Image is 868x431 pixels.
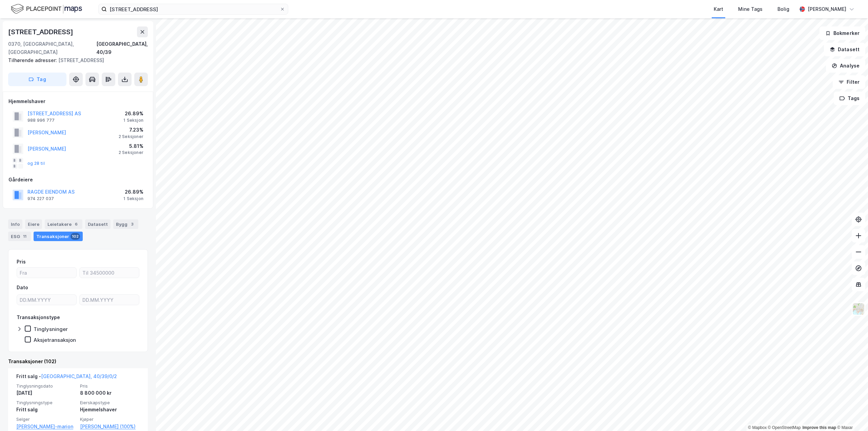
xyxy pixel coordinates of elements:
[80,268,139,278] input: Til 34500000
[80,416,140,422] span: Kjøper
[17,313,60,321] div: Transaksjonstype
[34,337,76,343] div: Aksjetransaksjon
[16,389,76,397] div: [DATE]
[8,40,96,56] div: 0370, [GEOGRAPHIC_DATA], [GEOGRAPHIC_DATA]
[113,219,138,229] div: Bygg
[16,400,76,406] span: Tinglysningstype
[11,3,82,15] img: logo.f888ab2527a4732fd821a326f86c7f29.svg
[8,57,58,63] span: Tilhørende adresser:
[129,221,136,228] div: 3
[8,232,31,241] div: ESG
[824,43,865,56] button: Datasett
[80,400,140,406] span: Eierskapstype
[119,134,143,139] div: 2 Seksjoner
[27,196,54,201] div: 974 227 037
[777,5,789,13] div: Bolig
[41,373,117,379] a: [GEOGRAPHIC_DATA], 40/39/0/2
[123,188,143,196] div: 26.89%
[123,196,143,201] div: 1 Seksjon
[17,258,26,266] div: Pris
[45,219,82,229] div: Leietakere
[826,59,865,73] button: Analyse
[803,425,836,430] a: Improve this map
[107,4,280,14] input: Søk på adresse, matrikkel, gårdeiere, leietakere eller personer
[119,142,143,150] div: 5.81%
[34,326,68,332] div: Tinglysninger
[123,118,143,123] div: 1 Seksjon
[820,26,865,40] button: Bokmerker
[8,26,75,37] div: [STREET_ADDRESS]
[808,5,846,13] div: [PERSON_NAME]
[119,150,143,155] div: 2 Seksjoner
[80,389,140,397] div: 8 800 000 kr
[17,268,76,278] input: Fra
[768,425,801,430] a: OpenStreetMap
[27,118,55,123] div: 988 996 777
[123,110,143,118] div: 26.89%
[16,372,117,383] div: Fritt salg -
[80,295,139,305] input: DD.MM.YYYY
[17,295,76,305] input: DD.MM.YYYY
[21,233,28,240] div: 11
[16,406,76,414] div: Fritt salg
[8,97,147,105] div: Hjemmelshaver
[714,5,723,13] div: Kart
[80,406,140,414] div: Hjemmelshaver
[834,92,865,105] button: Tags
[34,232,83,241] div: Transaksjoner
[25,219,42,229] div: Eiere
[8,73,66,86] button: Tag
[16,383,76,389] span: Tinglysningsdato
[96,40,148,56] div: [GEOGRAPHIC_DATA], 40/39
[8,56,142,64] div: [STREET_ADDRESS]
[80,423,140,431] a: [PERSON_NAME] (100%)
[852,302,865,315] img: Z
[8,219,22,229] div: Info
[119,126,143,134] div: 7.23%
[16,416,76,422] span: Selger
[833,75,865,89] button: Filter
[80,383,140,389] span: Pris
[71,233,80,240] div: 102
[738,5,763,13] div: Mine Tags
[748,425,767,430] a: Mapbox
[8,357,148,366] div: Transaksjoner (102)
[85,219,111,229] div: Datasett
[8,176,147,184] div: Gårdeiere
[17,283,28,292] div: Dato
[73,221,80,228] div: 6
[834,398,868,431] iframe: Chat Widget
